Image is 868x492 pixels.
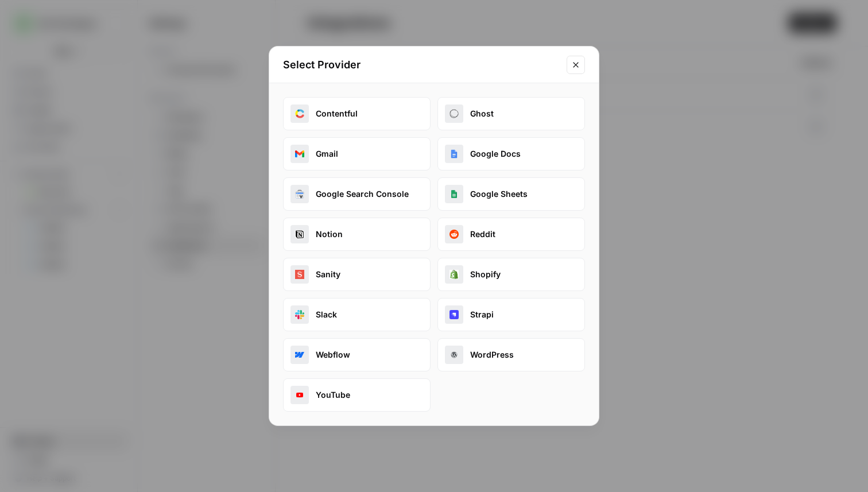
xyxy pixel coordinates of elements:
[283,218,431,251] button: notionNotion
[437,298,585,331] button: strapiStrapi
[449,230,459,239] img: reddit
[295,350,304,359] img: webflow_oauth
[283,338,431,371] button: webflow_oauthWebflow
[449,109,459,118] img: ghost
[283,137,431,171] button: gmailGmail
[449,310,459,319] img: strapi
[437,137,585,171] button: google_docsGoogle Docs
[449,149,459,158] img: google_docs
[295,390,304,400] img: youtube
[283,97,431,130] button: contentfulContentful
[295,109,304,118] img: contentful
[437,258,585,291] button: shopifyShopify
[295,230,304,239] img: notion
[283,298,431,331] button: slackSlack
[437,218,585,251] button: redditReddit
[295,270,304,279] img: sanity
[283,57,560,73] h2: Select Provider
[449,270,459,279] img: shopify
[567,56,585,74] button: Close modal
[283,378,431,412] button: youtubeYouTube
[437,177,585,211] button: google_sheetsGoogle Sheets
[295,310,304,319] img: slack
[283,258,431,291] button: sanitySanity
[437,97,585,130] button: ghostGhost
[295,189,304,199] img: google_search_console
[449,350,459,359] img: wordpress
[437,338,585,371] button: wordpressWordPress
[283,177,431,211] button: google_search_consoleGoogle Search Console
[449,189,459,199] img: google_sheets
[295,149,304,158] img: gmail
